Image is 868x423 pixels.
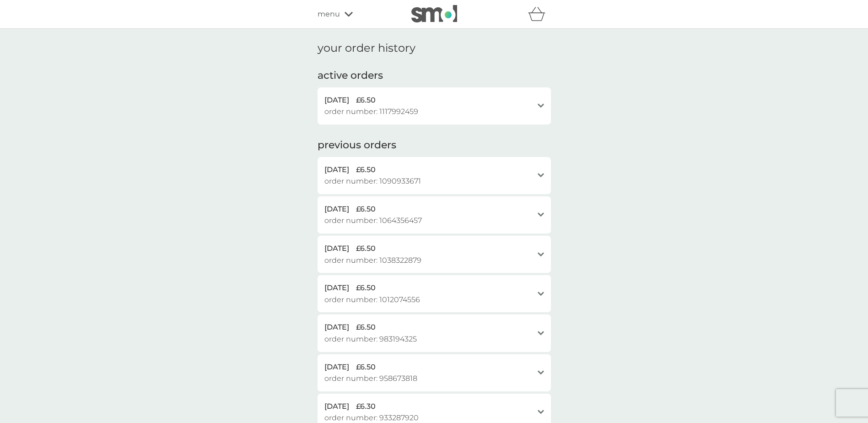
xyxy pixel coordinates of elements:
span: £6.50 [356,361,376,373]
span: £6.50 [356,203,376,215]
span: £6.50 [356,243,376,255]
span: [DATE] [324,164,349,176]
h2: active orders [318,69,383,83]
span: [DATE] [324,94,349,106]
span: menu [318,8,340,20]
h1: your order history [318,42,415,55]
span: £6.50 [356,282,376,294]
span: £6.50 [356,94,376,106]
span: [DATE] [324,243,349,255]
span: order number: 983194325 [324,333,417,345]
span: £6.50 [356,164,376,176]
span: order number: 1117992459 [324,106,418,118]
span: order number: 1090933671 [324,175,421,187]
span: [DATE] [324,203,349,215]
span: order number: 1012074556 [324,294,420,306]
span: order number: 958673818 [324,373,417,385]
span: £6.50 [356,321,376,333]
span: [DATE] [324,282,349,294]
span: £6.30 [356,401,376,412]
span: order number: 1038322879 [324,255,421,266]
span: order number: 1064356457 [324,215,422,227]
span: [DATE] [324,321,349,333]
img: smol [411,5,457,22]
div: basket [528,5,551,23]
span: [DATE] [324,401,349,412]
h2: previous orders [318,138,396,152]
span: [DATE] [324,361,349,373]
